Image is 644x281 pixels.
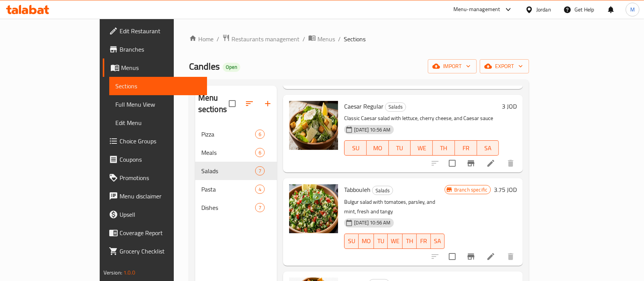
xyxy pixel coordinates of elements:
span: Salads [385,102,406,111]
a: Sections [109,77,207,95]
nav: Menu sections [195,122,277,220]
li: / [303,34,305,44]
span: Coupons [120,155,201,164]
button: delete [502,154,520,172]
div: items [255,203,265,212]
div: Meals6 [195,143,277,162]
button: SU [344,140,367,156]
span: Edit Menu [115,118,201,127]
div: items [255,185,265,194]
button: TU [374,234,388,249]
span: Restaurants management [231,34,299,44]
a: Choice Groups [103,132,207,150]
span: Sections [115,81,201,91]
span: 7 [256,204,264,211]
h6: 3.75 JOD [494,184,517,195]
span: [DATE] 10:56 AM [351,126,393,133]
span: Sort sections [240,94,259,113]
span: Coverage Report [120,228,201,237]
span: Salads [201,166,255,175]
span: Select to update [444,155,460,171]
span: export [486,62,523,71]
button: delete [502,247,520,266]
div: Salads7 [195,162,277,180]
button: Branch-specific-item [462,247,480,266]
span: import [434,62,471,71]
div: items [255,166,265,175]
span: FR [420,236,428,247]
a: Menus [308,34,335,44]
li: / [217,34,219,44]
span: M [630,5,635,14]
span: Edit Restaurant [120,26,201,36]
div: Open [223,63,240,72]
a: Menus [103,58,207,77]
div: items [255,130,265,139]
div: Jordan [536,5,551,14]
a: Coupons [103,150,207,169]
h2: Menu sections [198,92,229,115]
img: Tabbouleh [289,184,338,233]
span: Select all sections [224,96,240,112]
span: Meals [201,148,255,157]
span: Branches [120,45,201,54]
span: MO [370,143,386,154]
button: FR [417,234,431,249]
a: Promotions [103,169,207,187]
h6: 3 JOD [502,101,517,112]
span: Pasta [201,185,255,194]
span: Full Menu View [115,100,201,109]
button: Add section [259,94,277,113]
span: Branch specific [451,186,490,193]
div: Menu-management [453,5,500,14]
a: Restaurants management [222,34,299,44]
span: MO [362,236,371,247]
span: [DATE] 10:56 AM [351,219,393,226]
p: Classic Caesar salad with lettuce, cherry cheese, and Caesar sauce [344,114,499,123]
span: 7 [256,167,264,175]
span: Sections [344,34,366,44]
span: Salads [372,186,393,195]
span: TU [392,143,408,154]
span: TU [377,236,385,247]
span: Choice Groups [120,136,201,146]
span: Pizza [201,130,255,139]
div: Pizza6 [195,125,277,143]
button: WE [411,140,433,156]
li: / [338,34,341,44]
button: SA [431,234,445,249]
span: Menus [317,34,335,44]
button: MO [367,140,389,156]
span: Upsell [120,210,201,219]
span: Menus [121,63,201,72]
span: 6 [256,149,264,156]
span: TH [436,143,452,154]
p: Bulgur salad with tomatoes, parsley, and mint, fresh and tangy [344,197,445,216]
a: Coverage Report [103,224,207,242]
div: Dishes [201,203,255,212]
button: SA [477,140,499,156]
span: 1.0.0 [123,268,135,278]
a: Edit menu item [486,252,495,261]
span: Select to update [444,249,460,265]
span: Grocery Checklist [120,247,201,256]
button: FR [455,140,477,156]
span: Caesar Regular [344,101,383,112]
a: Branches [103,40,207,58]
button: Branch-specific-item [462,154,480,172]
a: Upsell [103,205,207,224]
nav: breadcrumb [189,34,529,44]
div: Pasta4 [195,180,277,198]
div: Salads [385,102,406,112]
a: Full Menu View [109,95,207,114]
span: 4 [256,186,264,193]
button: MO [359,234,374,249]
span: 6 [256,131,264,138]
span: TH [406,236,414,247]
span: Version: [104,268,122,278]
a: Menu disclaimer [103,187,207,205]
button: WE [388,234,403,249]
